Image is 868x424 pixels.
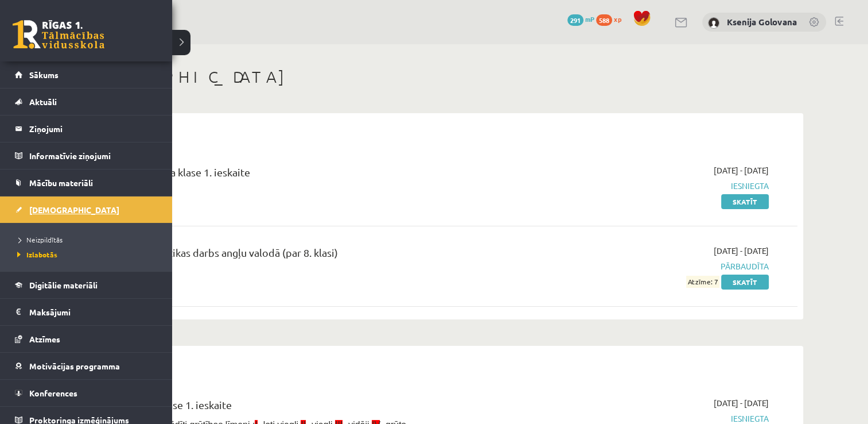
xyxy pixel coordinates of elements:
a: Konferences [15,380,158,406]
span: Iesniegta [552,180,769,192]
a: Maksājumi [15,299,158,325]
a: 291 mP [567,14,594,24]
legend: Informatīvie ziņojumi [29,142,158,169]
span: Aktuāli [29,97,57,107]
div: Bioloģija JK 9.a klase 1. ieskaite [86,397,535,418]
a: Rīgas 1. Tālmācības vidusskola [13,20,104,49]
span: 588 [596,14,612,26]
span: xp [614,14,621,24]
a: Izlabotās [14,249,161,260]
span: Atzīme: 7 [686,276,719,288]
span: Sākums [29,70,59,80]
a: Ziņojumi [15,115,158,142]
div: 9.a klases diagnostikas darbs angļu valodā (par 8. klasi) [86,245,535,266]
span: Digitālie materiāli [29,280,98,290]
span: Konferences [29,388,77,398]
a: Ksenija Golovana [727,16,797,28]
a: Skatīt [721,194,769,209]
a: Informatīvie ziņojumi [15,142,158,169]
span: [DATE] - [DATE] [714,397,769,409]
span: 291 [567,14,583,26]
a: Sākums [15,61,158,88]
img: Ksenija Golovana [708,17,719,29]
a: [DEMOGRAPHIC_DATA] [15,196,158,223]
a: Skatīt [721,275,769,290]
div: Angļu valoda JK 9.a klase 1. ieskaite [86,164,535,186]
span: Atzīmes [29,334,60,344]
h1: [DEMOGRAPHIC_DATA] [69,67,803,87]
span: Mācību materiāli [29,178,93,188]
span: Neizpildītās [14,235,63,244]
legend: Maksājumi [29,299,158,325]
span: mP [585,14,594,24]
a: Mācību materiāli [15,169,158,196]
span: [DATE] - [DATE] [714,164,769,176]
a: Motivācijas programma [15,353,158,379]
a: Digitālie materiāli [15,272,158,298]
a: 588 xp [596,14,627,24]
span: Pārbaudīta [552,260,769,272]
span: Izlabotās [14,250,57,259]
a: Aktuāli [15,88,158,115]
a: Neizpildītās [14,234,161,245]
legend: Ziņojumi [29,115,158,142]
span: [DATE] - [DATE] [714,245,769,257]
a: Atzīmes [15,326,158,352]
span: Motivācijas programma [29,361,120,371]
span: [DEMOGRAPHIC_DATA] [29,205,119,215]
